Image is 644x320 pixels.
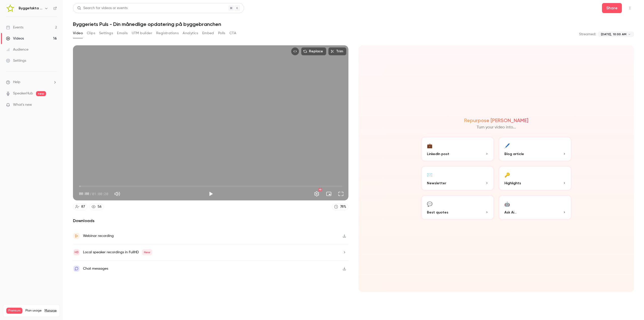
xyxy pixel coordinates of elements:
button: Video [73,29,83,37]
button: Embed video [291,47,299,55]
span: Highlights [504,181,521,186]
button: Polls [218,29,225,37]
span: Plan usage [25,309,42,313]
a: 87 [73,203,87,210]
div: 🖊️ [504,141,510,149]
a: SpeakerHub [13,91,33,96]
a: Manage [45,309,57,313]
button: 🖊️Blog article [498,136,572,162]
span: New [142,249,152,255]
span: new [36,91,46,96]
span: Premium [6,308,22,314]
button: Clips [87,29,95,37]
button: 💼LinkedIn post [421,136,494,162]
p: Streamed: [579,32,596,37]
button: Settings [99,29,113,37]
button: Settings [312,189,322,199]
div: Search for videos or events [77,6,128,11]
button: 💬Best quotes [421,195,494,220]
div: Videos [6,36,24,41]
div: Settings [6,58,26,63]
div: HD [318,188,322,191]
div: 87 [81,204,85,209]
li: help-dropdown-opener [6,80,57,85]
span: Ask Ai... [504,210,516,215]
div: Chat messages [83,266,108,272]
div: Audience [6,47,28,52]
div: ✉️ [427,171,432,179]
button: 🤖Ask Ai... [498,195,572,220]
a: 56 [89,203,104,210]
button: Full screen [336,189,346,199]
div: 💬 [427,200,432,208]
span: Blog article [504,151,524,157]
button: UTM builder [132,29,152,37]
button: Mute [112,189,122,199]
img: Byggefakta | Powered by Hubexo [6,4,14,12]
button: Analytics [183,29,198,37]
p: Turn your video into... [477,124,516,130]
h1: Byggeriets Puls - Din månedlige opdatering på byggebranchen [73,21,634,27]
div: Webinar recording [83,233,114,239]
h2: Repurpose [PERSON_NAME] [464,117,528,123]
span: [DATE], [601,32,612,37]
button: Play [206,189,216,199]
button: Top Bar Actions [626,4,634,12]
h6: Byggefakta | Powered by Hubexo [19,6,42,11]
div: 78 % [340,204,346,209]
button: CTA [229,29,236,37]
button: 🔑Highlights [498,166,572,191]
span: 01:00:20 [92,191,108,196]
div: 💼 [427,141,432,149]
span: / [90,191,92,196]
span: Help [13,80,20,85]
span: 10:00 AM [613,32,626,37]
a: 78% [332,203,348,210]
div: 🔑 [504,171,510,179]
button: Trim [328,47,346,55]
div: 🤖 [504,200,510,208]
span: 00:00 [79,191,89,196]
button: Emails [117,29,128,37]
h2: Downloads [73,218,348,224]
div: 00:00 [79,191,108,196]
span: Newsletter [427,181,446,186]
div: Local speaker recordings in FullHD [83,249,152,255]
button: ✉️Newsletter [421,166,494,191]
button: Turn on miniplayer [324,189,334,199]
div: 56 [98,204,102,209]
button: Replace [301,47,326,55]
button: Registrations [156,29,179,37]
span: What's new [13,102,32,108]
span: LinkedIn post [427,151,449,157]
button: Share [602,3,622,13]
button: Embed [202,29,214,37]
div: Events [6,25,23,30]
span: Best quotes [427,210,448,215]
